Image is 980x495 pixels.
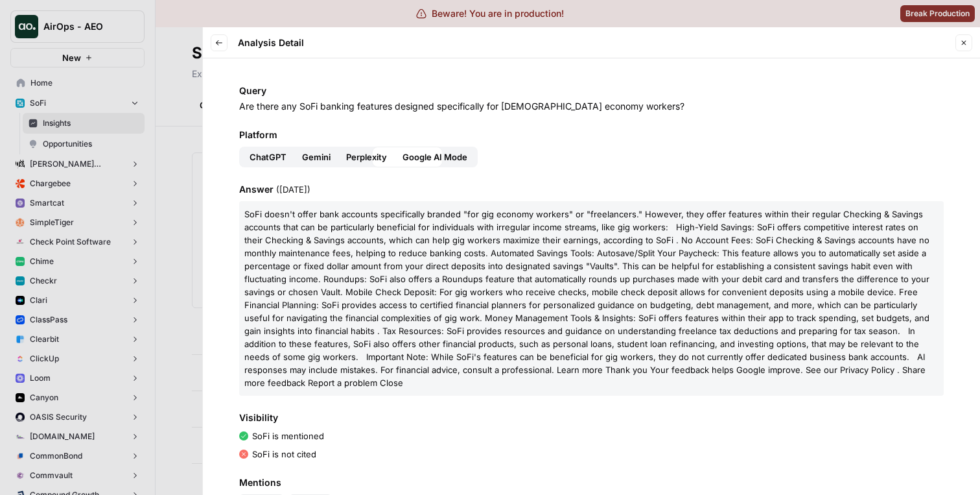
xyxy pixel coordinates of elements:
[821,222,826,232] span: p
[353,222,358,232] span: u
[421,222,426,232] span: o
[833,209,837,219] span: a
[445,209,450,219] span: d
[592,222,596,232] span: s
[498,222,502,232] span: r
[561,209,565,219] span: r
[331,222,336,232] span: p
[477,222,484,232] span: w
[535,222,540,232] span: n
[382,222,387,232] span: e
[744,209,749,219] span: u
[416,209,418,219] span: l
[390,209,395,219] span: e
[640,222,645,232] span: o
[657,209,664,219] span: w
[439,222,445,232] span: d
[249,222,253,232] span: c
[717,209,723,219] span: e
[653,222,658,232] span: e
[629,209,632,219] span: r
[813,222,821,232] span: m
[395,209,400,219] span: c
[456,209,461,219] span: d
[418,222,421,232] span: f
[451,222,453,232] span: i
[527,222,530,232] span: r
[302,151,331,163] span: Gemini
[318,222,323,232] span: b
[799,209,804,219] span: e
[834,222,835,232] span: i
[855,209,860,219] span: e
[772,209,774,219] span: i
[730,222,735,232] span: v
[285,209,290,219] span: n
[397,222,401,232] span: f
[476,209,479,219] span: r
[597,209,602,219] span: e
[723,209,726,219] span: r
[522,222,527,232] span: a
[838,222,840,232] span: i
[358,222,360,232] span: l
[843,209,850,219] span: C
[294,147,338,167] button: Gemini
[458,222,463,232] span: u
[684,222,690,232] span: g
[726,222,730,232] span: a
[698,222,704,232] span: Y
[255,209,260,219] span: F
[548,209,552,219] span: r
[336,222,340,232] span: a
[529,209,533,219] span: y
[346,222,348,232] span: i
[880,222,883,232] span: t
[784,209,789,219] span: n
[286,222,291,232] span: h
[850,209,855,219] span: h
[871,209,876,219] span: n
[603,222,605,232] span: i
[517,209,522,219] span: o
[340,222,344,232] span: r
[270,209,275,219] span: o
[533,222,535,232] span: i
[536,209,543,219] span: w
[303,209,305,219] span: f
[757,222,762,232] span: S
[794,209,799,219] span: h
[543,209,548,219] span: o
[360,222,364,232] span: a
[380,209,385,219] span: s
[908,209,913,219] span: n
[713,222,718,232] span: d
[712,209,714,219] span: f
[777,222,782,232] span: o
[432,209,436,219] span: r
[752,209,758,219] span: e
[522,209,529,219] span: m
[440,209,445,219] span: n
[782,209,784,219] span: i
[414,222,415,232] span: l
[367,222,369,232] span: l
[506,209,511,219] span: o
[721,222,726,232] span: S
[840,222,845,232] span: v
[305,222,310,232] span: a
[714,209,717,219] span: f
[569,222,572,232] span: t
[835,222,838,232] span: t
[581,209,584,219] span: r
[401,222,402,232] span: i
[489,222,494,232] span: h
[666,222,668,232] span: :
[263,222,268,232] span: u
[409,222,414,232] span: a
[502,209,506,219] span: c
[785,222,788,232] span: f
[812,209,815,219] span: r
[373,209,378,219] span: s
[610,222,615,232] span: e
